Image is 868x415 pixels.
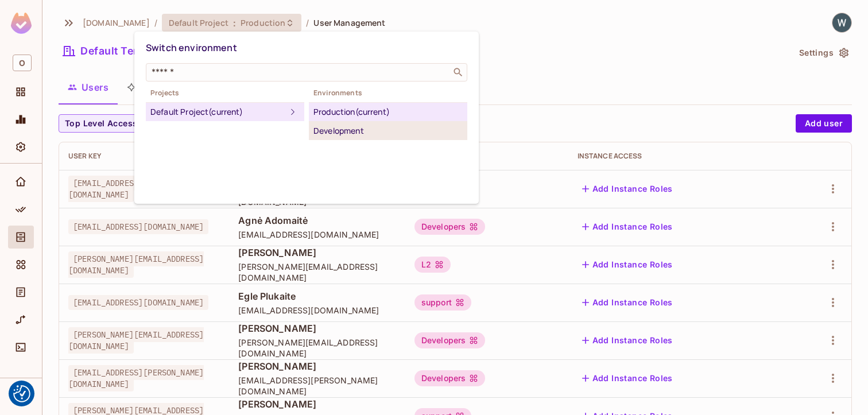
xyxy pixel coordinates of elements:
span: Switch environment [146,41,237,54]
button: Consent Preferences [13,385,30,402]
div: Production (current) [313,105,463,119]
div: Default Project (current) [150,105,286,119]
span: Environments [309,88,467,98]
span: Projects [146,88,304,98]
div: Development [313,124,463,138]
img: Revisit consent button [13,385,30,402]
